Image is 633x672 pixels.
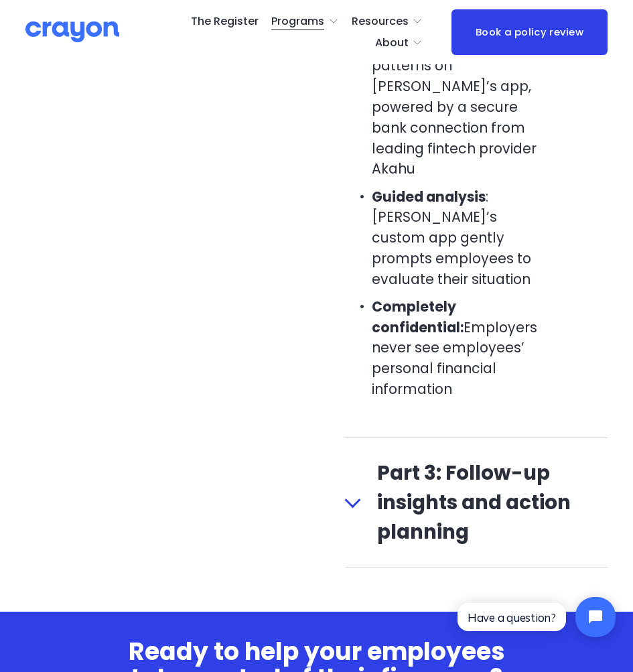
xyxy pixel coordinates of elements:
img: Crayon [25,20,119,44]
p: : [PERSON_NAME]’s custom app gently prompts employees to evaluate their situation [372,187,546,290]
a: The Register [191,11,259,32]
iframe: Tidio Chat [446,586,627,649]
p: Employers never see employees’ personal financial information [372,297,546,400]
span: Resources [352,12,409,31]
a: Book a policy review [451,9,608,55]
strong: Guided analysis [372,187,486,206]
span: About [375,33,409,53]
button: Part 3: Follow-up insights and action planning [345,438,608,567]
a: folder dropdown [375,32,423,54]
strong: Completely confidential: [372,297,464,337]
span: Part 3: Follow-up insights and action planning [361,458,608,547]
span: Programs [271,12,324,31]
a: folder dropdown [352,11,423,32]
a: folder dropdown [271,11,339,32]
